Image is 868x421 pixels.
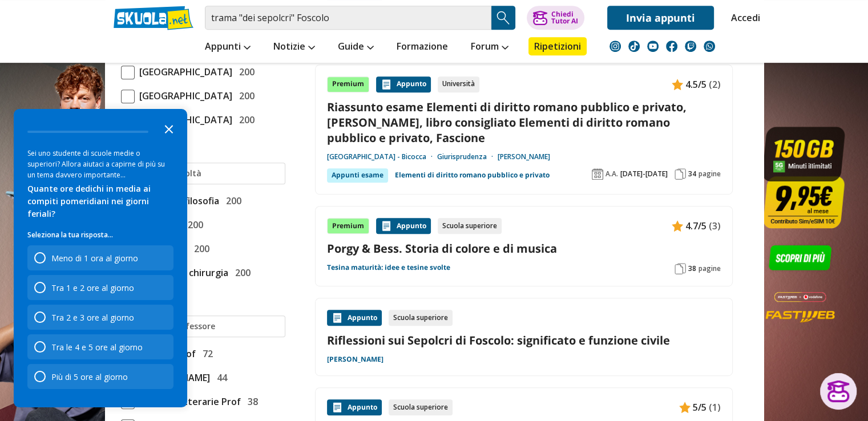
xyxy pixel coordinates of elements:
[376,218,431,234] div: Appunto
[731,6,755,30] a: Accedi
[688,169,696,179] span: 34
[437,152,498,161] a: Giurisprudenza
[231,265,251,280] span: 200
[438,76,479,92] div: Università
[699,264,721,273] span: pagine
[205,6,491,30] input: Cerca appunti, riassunti o versioni
[141,168,280,179] input: Ricerca facoltà
[327,241,721,256] a: Porgy & Bess. Storia di colore e di musica
[647,41,659,52] img: youtube
[135,64,232,79] span: [GEOGRAPHIC_DATA]
[381,79,392,90] img: Appunti contenuto
[495,9,512,26] img: Cerca appunti, riassunti o versioni
[389,310,453,326] div: Scuola superiore
[327,152,437,161] a: [GEOGRAPHIC_DATA] - Bicocca
[491,6,515,30] button: Search Button
[235,88,255,103] span: 200
[158,117,180,140] button: Close the survey
[27,229,173,241] p: Seleziona la tua risposta...
[27,364,173,389] div: Più di 5 ore al giorno
[221,193,241,208] span: 200
[235,112,255,127] span: 200
[135,88,232,103] span: [GEOGRAPHIC_DATA]
[679,402,691,413] img: Appunti contenuto
[527,6,584,30] button: ChiediTutor AI
[704,41,715,52] img: WhatsApp
[376,76,431,92] div: Appunto
[620,169,668,179] span: [DATE]-[DATE]
[183,217,203,232] span: 200
[235,64,255,79] span: 200
[243,394,258,409] span: 38
[327,76,369,92] div: Premium
[212,370,227,385] span: 44
[135,394,241,409] span: Scienze letterarie Prof
[675,263,686,274] img: Pagine
[628,41,640,52] img: tiktok
[141,321,280,332] input: Ricerca professore
[202,37,253,58] a: Appunti
[709,77,721,92] span: (2)
[335,37,377,58] a: Guide
[592,168,603,180] img: Anno accademico
[528,37,587,55] a: Ripetizioni
[198,346,213,361] span: 72
[332,312,343,323] img: Appunti contenuto
[685,218,706,233] span: 4.7/5
[51,312,134,323] div: Tra 2 e 3 ore al giorno
[27,334,173,359] div: Tra le 4 e 5 ore al giorno
[327,355,383,364] a: [PERSON_NAME]
[51,371,128,382] div: Più di 5 ore al giorno
[51,282,134,293] div: Tra 1 e 2 ore al giorno
[709,400,721,415] span: (1)
[27,305,173,330] div: Tra 2 e 3 ore al giorno
[51,253,138,264] div: Meno di 1 ora al giorno
[327,310,382,326] div: Appunto
[51,342,143,353] div: Tra le 4 e 5 ore al giorno
[685,77,706,92] span: 4.5/5
[327,99,721,146] a: Riassunto esame Elementi di diritto romano pubblico e privato, [PERSON_NAME], libro consigliato E...
[395,168,550,182] a: Elementi di diritto romano pubblico e privato
[27,148,173,180] div: Sei uno studente di scuole medie o superiori? Allora aiutaci a capirne di più su un tema davvero ...
[672,220,683,232] img: Appunti contenuto
[699,169,721,179] span: pagine
[438,218,502,234] div: Scuola superiore
[709,218,721,233] span: (3)
[675,168,686,180] img: Pagine
[27,183,173,220] div: Quante ore dedichi in media ai compiti pomeridiani nei giorni feriali?
[381,220,392,232] img: Appunti contenuto
[327,263,450,272] a: Tesina maturità: idee e tesine svolte
[27,245,173,270] div: Meno di 1 ora al giorno
[327,218,369,234] div: Premium
[271,37,318,58] a: Notizie
[14,109,187,407] div: Survey
[394,37,451,58] a: Formazione
[693,400,706,415] span: 5/5
[189,241,209,256] span: 200
[468,37,511,58] a: Forum
[327,168,388,182] div: Appunti esame
[607,6,714,30] a: Invia appunti
[688,264,696,273] span: 38
[672,79,683,90] img: Appunti contenuto
[332,402,343,413] img: Appunti contenuto
[609,41,621,52] img: instagram
[498,152,550,161] a: [PERSON_NAME]
[551,11,578,25] div: Chiedi Tutor AI
[685,41,696,52] img: twitch
[389,399,453,415] div: Scuola superiore
[605,169,618,179] span: A.A.
[666,41,677,52] img: facebook
[27,275,173,300] div: Tra 1 e 2 ore al giorno
[327,399,382,415] div: Appunto
[327,333,721,348] a: Riflessioni sui Sepolcri di Foscolo: significato e funzione civile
